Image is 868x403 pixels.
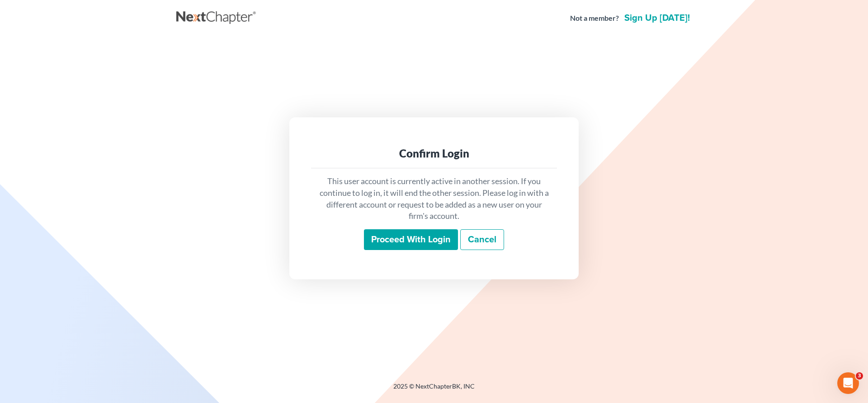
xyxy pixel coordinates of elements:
[856,372,863,380] span: 3
[623,14,692,23] a: Sign up [DATE]!
[460,229,504,250] a: Cancel
[837,372,859,394] iframe: Intercom live chat
[318,146,550,161] div: Confirm Login
[318,176,550,222] p: This user account is currently active in another session. If you continue to log in, it will end ...
[364,229,458,250] input: Proceed with login
[176,382,692,398] div: 2025 © NextChapterBK, INC
[570,13,619,23] strong: Not a member?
